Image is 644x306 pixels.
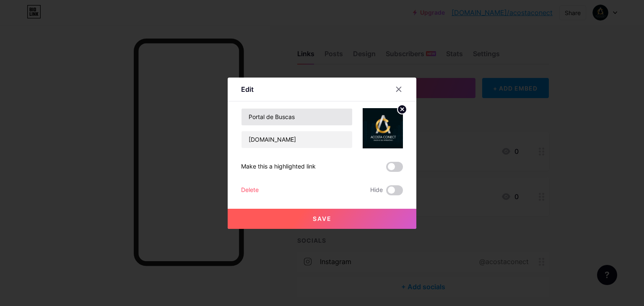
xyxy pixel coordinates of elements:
[370,185,383,195] span: Hide
[241,185,259,195] div: Delete
[241,84,254,94] div: Edit
[241,162,316,172] div: Make this a highlighted link
[313,215,332,222] span: Save
[241,109,352,125] input: Title
[241,131,352,148] input: URL
[363,108,403,148] img: link_thumbnail
[228,209,416,229] button: Save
